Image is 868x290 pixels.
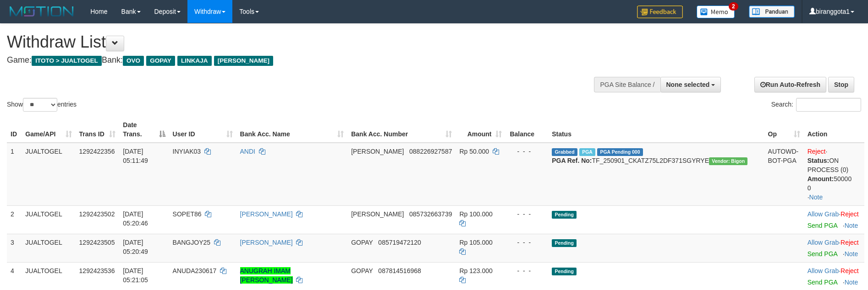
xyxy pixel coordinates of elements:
[845,279,858,286] a: Note
[505,117,549,143] th: Balance
[841,210,859,218] a: Reject
[79,267,115,274] span: 1292423536
[7,56,570,65] h4: Game: Bank:
[22,234,75,262] td: JUALTOGEL
[841,267,859,274] a: Reject
[552,211,577,219] span: Pending
[808,210,841,218] span: ·
[509,238,545,247] div: - - -
[771,98,861,112] label: Search:
[79,148,115,155] span: 1292422356
[7,205,22,234] td: 2
[845,250,858,258] a: Note
[240,239,293,246] a: [PERSON_NAME]
[804,205,864,234] td: ·
[808,239,839,246] a: Allow Grab
[594,77,660,92] div: PGA Site Balance /
[808,267,841,274] span: ·
[828,77,854,92] a: Stop
[456,117,505,143] th: Amount: activate to sort column ascending
[32,56,102,66] span: ITOTO > JUALTOGEL
[808,222,837,229] a: Send PGA
[764,143,804,206] td: AUTOWD-BOT-PGA
[808,148,826,155] a: Reject
[7,98,77,112] label: Show entries
[808,156,861,193] div: ON PROCESS (0) 50000 0
[79,210,115,218] span: 1292423502
[548,117,764,143] th: Status
[7,5,77,18] img: MOTION_logo.png
[173,210,202,218] span: SOPET86
[809,193,823,201] a: Note
[351,239,373,246] span: GOPAY
[123,239,148,255] span: [DATE] 05:20:49
[552,157,592,164] b: PGA Ref. No:
[240,210,293,218] a: [PERSON_NAME]
[637,5,683,18] img: Feedback.jpg
[119,117,169,143] th: Date Trans.: activate to sort column descending
[552,239,577,247] span: Pending
[7,234,22,262] td: 3
[177,56,212,66] span: LINKAJA
[845,222,858,229] a: Note
[749,5,795,18] img: panduan.png
[146,56,175,66] span: GOPAY
[597,148,643,156] span: PGA Pending
[240,267,293,284] a: ANUGRAH IMAM [PERSON_NAME]
[409,148,452,155] span: Copy 088226927587 to clipboard
[552,268,577,275] span: Pending
[804,143,864,206] td: · ·
[214,56,273,66] span: [PERSON_NAME]
[808,175,834,183] b: Amount:
[509,209,545,219] div: - - -
[459,267,492,274] span: Rp 123.000
[804,117,864,143] th: Action
[23,98,57,112] select: Showentries
[509,147,545,156] div: - - -
[808,210,839,218] a: Allow Grab
[548,143,764,206] td: TF_250901_CKATZ75L2DF371SGYRYE
[754,77,826,92] a: Run Auto-Refresh
[808,239,841,246] span: ·
[764,117,804,143] th: Op: activate to sort column ascending
[378,267,421,274] span: Copy 087814516968 to clipboard
[459,148,489,155] span: Rp 50.000
[697,5,735,18] img: Button%20Memo.svg
[236,117,348,143] th: Bank Acc. Name: activate to sort column ascending
[729,2,738,11] span: 2
[7,117,22,143] th: ID
[552,148,577,156] span: Grabbed
[666,81,710,88] span: None selected
[173,267,217,274] span: ANUDA230617
[123,148,148,164] span: [DATE] 05:11:49
[660,77,721,92] button: None selected
[351,267,373,274] span: GOPAY
[173,239,210,246] span: BANGJOY25
[841,239,859,246] a: Reject
[22,205,75,234] td: JUALTOGEL
[709,157,747,165] span: Vendor URL: https://checkout31.1velocity.biz
[808,279,837,286] a: Send PGA
[808,250,837,258] a: Send PGA
[22,143,75,206] td: JUALTOGEL
[378,239,421,246] span: Copy 085719472120 to clipboard
[7,143,22,206] td: 1
[22,117,75,143] th: Game/API: activate to sort column ascending
[123,267,148,284] span: [DATE] 05:21:05
[459,210,492,218] span: Rp 100.000
[351,210,404,218] span: [PERSON_NAME]
[76,117,120,143] th: Trans ID: activate to sort column ascending
[459,239,492,246] span: Rp 105.000
[796,98,861,112] input: Search:
[808,157,829,164] b: Status:
[240,148,255,155] a: ANDI
[123,56,144,66] span: OVO
[7,33,570,51] h1: Withdraw List
[351,148,404,155] span: [PERSON_NAME]
[409,210,452,218] span: Copy 085732663739 to clipboard
[169,117,236,143] th: User ID: activate to sort column ascending
[79,239,115,246] span: 1292423505
[123,210,148,227] span: [DATE] 05:20:46
[808,267,839,274] a: Allow Grab
[509,266,545,275] div: - - -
